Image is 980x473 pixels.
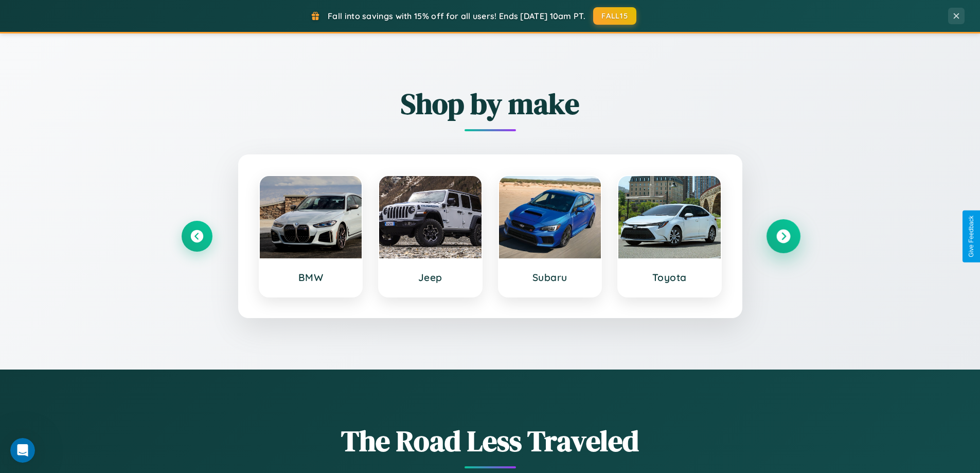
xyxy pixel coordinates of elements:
[509,271,591,284] h3: Subaru
[593,7,636,25] button: FALL15
[328,11,585,21] span: Fall into savings with 15% off for all users! Ends [DATE] 10am PT.
[629,271,710,284] h3: Toyota
[182,84,799,124] h2: Shop by make
[968,216,975,257] div: Give Feedback
[270,271,352,284] h3: BMW
[389,271,471,284] h3: Jeep
[182,421,799,461] h1: The Road Less Traveled
[10,438,35,463] iframe: Intercom live chat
